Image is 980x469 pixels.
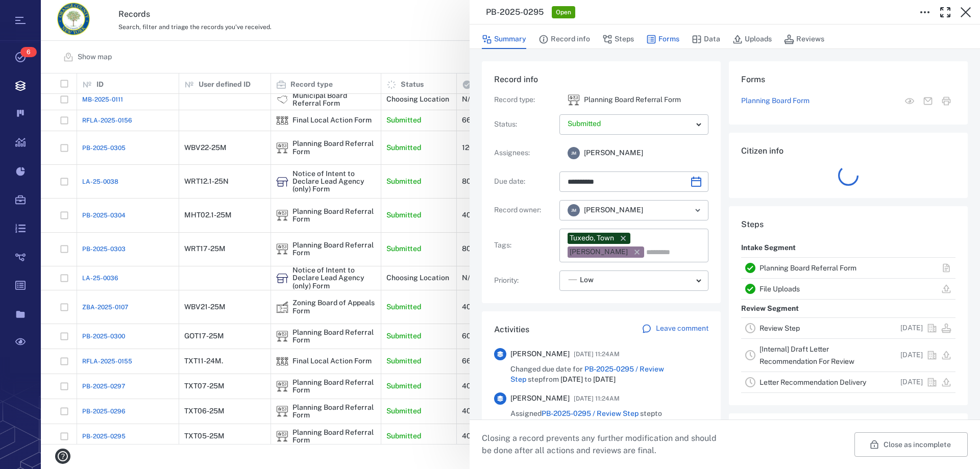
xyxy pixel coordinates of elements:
[642,324,708,336] a: Leave comment
[935,2,955,22] button: Toggle Fullscreen
[729,206,968,413] div: StepsIntake SegmentPlanning Board Referral FormFile UploadsReview SegmentReview Step[DATE][Intern...
[759,378,866,386] a: Letter Recommendation Delivery
[482,432,725,457] p: Closing a record prevents any further modification and should be done after all actions and revie...
[584,205,643,215] span: [PERSON_NAME]
[919,92,937,110] button: Mail form
[554,8,573,17] span: Open
[646,30,679,49] button: Forms
[759,324,800,332] a: Review Step
[656,324,708,334] p: Leave comment
[691,203,705,217] button: Open
[784,30,824,49] button: Reviews
[741,300,799,318] p: Review Segment
[900,350,923,360] p: [DATE]
[570,247,628,257] div: [PERSON_NAME]
[20,47,37,57] span: 6
[741,145,955,157] h6: Citizen info
[584,95,681,105] p: Planning Board Referral Form
[759,345,854,365] a: [Internal] Draft Letter Recommendation For Review
[574,348,620,360] span: [DATE] 11:24AM
[494,95,555,105] p: Record type :
[560,375,583,383] span: [DATE]
[482,30,526,49] button: Summary
[568,119,692,129] p: Submitted
[741,96,810,106] a: Planning Board Form
[568,94,580,106] img: icon Planning Board Referral Form
[494,177,555,187] p: Due date :
[494,276,555,286] p: Priority :
[593,375,616,383] span: [DATE]
[510,349,570,359] span: [PERSON_NAME]
[494,205,555,215] p: Record owner :
[510,365,664,383] a: PB-2025-0295 / Review Step
[729,61,968,133] div: FormsPlanning Board FormView form in the stepMail formPrint form
[538,30,590,49] button: Record info
[732,30,772,49] button: Uploads
[570,233,614,243] div: Tuxedo, Town
[955,2,976,22] button: Close
[937,92,955,110] button: Print form
[900,92,919,110] button: View form in the step
[494,324,529,336] h6: Activities
[542,409,639,417] a: PB-2025-0295 / Review Step
[510,393,570,404] span: [PERSON_NAME]
[602,30,634,49] button: Steps
[568,94,580,106] div: Planning Board Referral Form
[510,364,708,384] span: Changed due date for step from to
[494,73,708,86] h6: Record info
[574,392,620,405] span: [DATE] 11:24AM
[741,73,955,86] h6: Forms
[854,432,968,457] button: Close as incomplete
[759,285,800,293] a: File Uploads
[900,377,923,387] p: [DATE]
[686,171,706,192] button: Choose date, selected date is Sep 5, 2025
[584,148,643,158] span: [PERSON_NAME]
[568,147,580,159] div: J M
[580,275,594,285] span: Low
[741,218,955,231] h6: Steps
[23,7,44,16] span: Help
[482,61,721,311] div: Record infoRecord type:icon Planning Board Referral FormPlanning Board Referral FormStatus:Assign...
[510,409,662,419] span: Assigned step to
[741,239,796,257] p: Intake Segment
[486,6,544,18] h3: PB-2025-0295
[900,323,923,333] p: [DATE]
[915,2,935,22] button: Toggle to Edit Boxes
[759,264,856,272] a: Planning Board Referral Form
[568,204,580,216] div: J M
[494,119,555,130] p: Status :
[729,133,968,206] div: Citizen info
[494,148,555,158] p: Assignees :
[692,30,720,49] button: Data
[494,240,555,251] p: Tags :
